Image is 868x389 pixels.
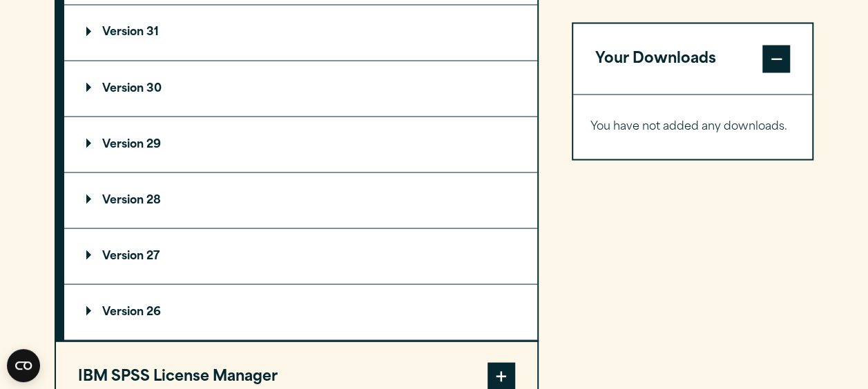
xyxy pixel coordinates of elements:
[573,23,813,94] button: Your Downloads
[86,194,161,206] p: Version 28
[64,61,537,116] summary: Version 30
[64,284,537,339] summary: Version 26
[86,139,161,150] p: Version 29
[86,250,160,261] p: Version 27
[64,4,537,340] div: IBM SPSS Statistics
[64,228,537,283] summary: Version 27
[86,306,161,317] p: Version 26
[7,349,40,382] button: Open CMP widget
[573,94,813,159] div: Your Downloads
[64,5,537,60] summary: Version 31
[590,117,795,137] p: You have not added any downloads.
[86,83,162,94] p: Version 30
[86,27,159,38] p: Version 31
[64,117,537,172] summary: Version 29
[64,172,537,228] summary: Version 28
